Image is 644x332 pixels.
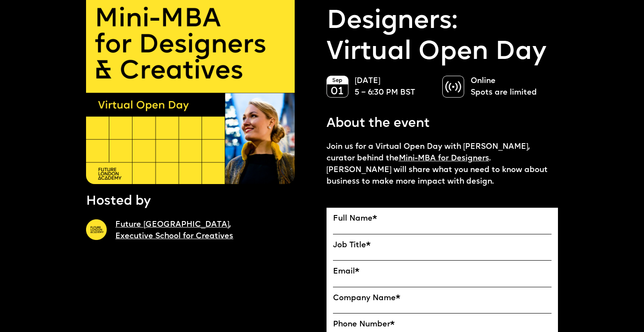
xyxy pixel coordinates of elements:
p: Hosted by [86,193,151,211]
p: About the event [327,115,430,133]
label: Company Name [333,294,552,303]
a: Future [GEOGRAPHIC_DATA],Executive School for Creatives [115,221,233,240]
label: Job Title [333,241,552,250]
label: Phone Number [333,320,552,329]
a: Mini-MBA for Designers [399,155,489,162]
label: Full Name [333,214,552,224]
label: Email [333,267,552,277]
p: Join us for a Virtual Open Day with [PERSON_NAME], curator behind the . [PERSON_NAME] will share ... [327,141,558,188]
img: A yellow circle with Future London Academy logo [86,219,107,240]
p: Online Spots are limited [471,76,537,99]
p: [DATE] 5 – 6:30 PM BST [354,76,415,99]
